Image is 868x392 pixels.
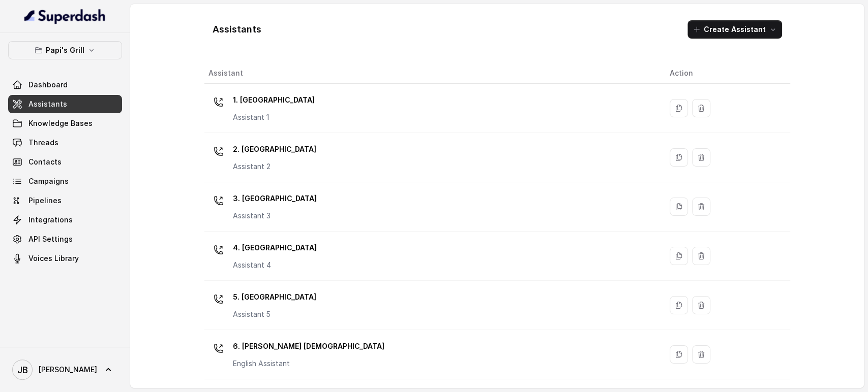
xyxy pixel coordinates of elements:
[28,234,73,244] span: API Settings
[28,215,73,225] span: Integrations
[24,8,106,24] img: light.svg
[46,44,84,56] p: Papi's Grill
[233,358,384,369] p: English Assistant
[8,191,122,210] a: Pipelines
[233,289,316,305] p: 5. [GEOGRAPHIC_DATA]
[17,365,28,375] text: JB
[213,21,261,38] h1: Assistants
[233,141,316,157] p: 2. [GEOGRAPHIC_DATA]
[28,176,69,186] span: Campaigns
[8,172,122,190] a: Campaigns
[8,134,122,152] a: Threads
[204,63,662,84] th: Assistant
[233,92,315,108] p: 1. [GEOGRAPHIC_DATA]
[233,240,317,256] p: 4. [GEOGRAPHIC_DATA]
[8,355,122,384] a: [PERSON_NAME]
[233,211,317,221] p: Assistant 3
[8,114,122,133] a: Knowledge Bases
[28,118,93,128] span: Knowledge Bases
[28,138,58,148] span: Threads
[28,253,79,264] span: Voices Library
[28,99,67,109] span: Assistants
[233,112,315,122] p: Assistant 1
[28,157,62,167] span: Contacts
[233,190,317,207] p: 3. [GEOGRAPHIC_DATA]
[233,338,384,354] p: 6. [PERSON_NAME] [DEMOGRAPHIC_DATA]
[662,63,790,84] th: Action
[233,260,317,270] p: Assistant 4
[233,309,316,319] p: Assistant 5
[28,80,68,90] span: Dashboard
[8,95,122,113] a: Assistants
[8,211,122,229] a: Integrations
[8,230,122,248] a: API Settings
[8,249,122,268] a: Voices Library
[8,76,122,94] a: Dashboard
[8,153,122,171] a: Contacts
[28,195,62,206] span: Pipelines
[39,365,97,375] span: [PERSON_NAME]
[8,41,122,59] button: Papi's Grill
[233,161,316,172] p: Assistant 2
[687,20,782,39] button: Create Assistant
